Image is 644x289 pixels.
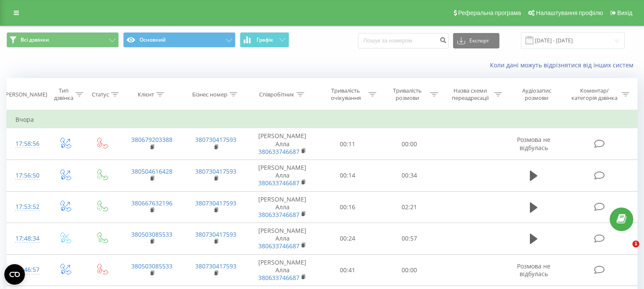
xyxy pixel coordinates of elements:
td: Вчора [7,111,638,128]
div: 17:46:57 [15,262,37,278]
span: Вихід [617,9,632,16]
div: Бізнес номер [192,91,227,98]
button: Експорт [453,33,499,48]
a: 380730417593 [195,135,236,144]
div: Назва схеми переадресації [448,87,492,102]
a: 380633746687 [258,242,299,250]
a: 380633746687 [258,148,299,156]
a: 380730417593 [195,167,236,175]
span: Розмова не відбулась [517,135,550,151]
input: Пошук за номером [358,33,449,48]
td: 00:41 [317,254,379,286]
td: 00:00 [378,128,440,160]
a: 380730417593 [195,262,236,270]
a: 380503085533 [131,230,172,238]
a: 380633746687 [258,179,299,187]
div: Тривалість розмови [386,87,428,102]
td: 00:11 [317,128,379,160]
button: Open CMP widget [4,264,25,285]
div: 17:48:34 [15,230,37,247]
button: Основний [123,32,236,48]
td: [PERSON_NAME] Алла [248,128,317,160]
span: Всі дзвінки [21,36,49,43]
div: Тривалість очікування [325,87,367,102]
button: Графік [240,32,289,48]
td: 00:00 [378,254,440,286]
div: Статус [92,91,109,98]
a: 380503085533 [131,262,172,270]
div: [PERSON_NAME] [4,91,47,98]
a: 380633746687 [258,211,299,219]
span: Налаштування профілю [536,9,603,16]
a: 380504616428 [131,167,172,175]
a: 380730417593 [195,230,236,238]
td: [PERSON_NAME] Алла [248,160,317,191]
a: 380730417593 [195,199,236,207]
div: 17:53:52 [15,199,37,215]
td: 00:34 [378,160,440,191]
div: 17:56:50 [15,167,37,184]
a: Коли дані можуть відрізнятися вiд інших систем [490,61,638,69]
td: 00:14 [317,160,379,191]
iframe: Intercom live chat [615,241,635,261]
span: Реферальна програма [458,9,521,16]
div: Аудіозапис розмови [512,87,561,102]
div: Тип дзвінка [54,87,73,102]
td: 00:16 [317,191,379,223]
span: 1 [632,241,639,247]
div: 17:58:56 [15,135,37,152]
div: Співробітник [259,91,294,98]
button: Всі дзвінки [6,32,119,48]
div: Коментар/категорія дзвінка [569,87,620,102]
td: 02:21 [378,191,440,223]
a: 380633746687 [258,274,299,282]
span: Розмова не відбулась [517,262,550,278]
td: [PERSON_NAME] Алла [248,191,317,223]
div: Клієнт [138,91,154,98]
span: Графік [257,37,273,43]
a: 380679203388 [131,135,172,144]
a: 380667632196 [131,199,172,207]
td: [PERSON_NAME] Алла [248,254,317,286]
td: [PERSON_NAME] Алла [248,223,317,255]
td: 00:57 [378,223,440,255]
td: 00:24 [317,223,379,255]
